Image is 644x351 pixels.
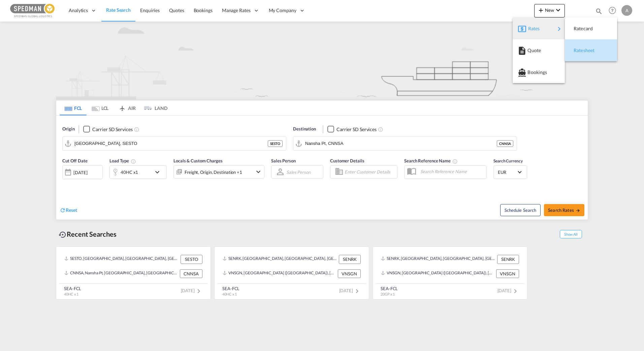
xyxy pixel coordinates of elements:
[570,20,612,37] div: Ratecard
[518,64,559,81] div: Bookings
[574,44,581,57] span: Ratesheet
[527,66,535,79] span: Bookings
[555,25,563,33] md-icon: icon-chevron-right
[513,61,565,83] button: Bookings
[527,44,535,57] span: Quote
[574,22,581,35] span: Ratecard
[528,22,536,35] span: Rates
[570,42,612,59] div: Ratesheet
[518,42,559,59] div: Quote
[513,39,565,61] button: Quote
